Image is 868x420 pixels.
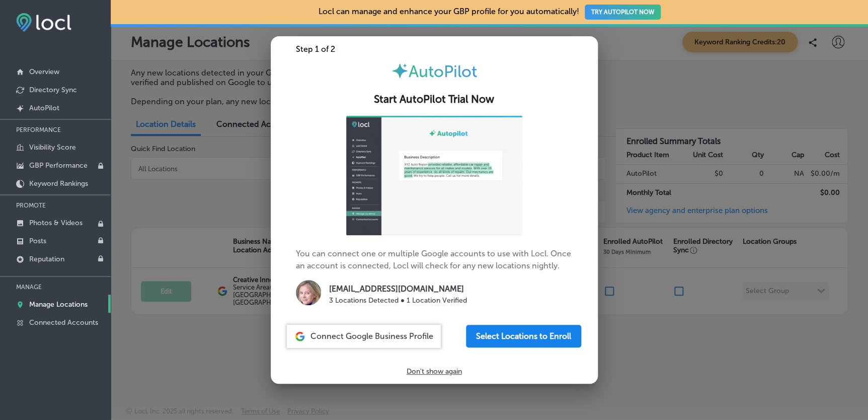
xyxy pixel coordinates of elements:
[407,367,462,376] p: Don't show again
[29,104,59,112] p: AutoPilot
[29,67,59,76] p: Overview
[466,325,581,347] button: Select Locations to Enroll
[585,5,661,20] button: TRY AUTOPILOT NOW
[346,116,522,235] img: ap-gif
[409,62,477,81] span: AutoPilot
[29,143,76,152] p: Visibility Score
[283,93,586,106] h2: Start AutoPilot Trial Now
[296,116,573,309] p: You can connect one or multiple Google accounts to use with Locl. Once an account is connected, L...
[29,86,77,94] p: Directory Sync
[29,255,64,263] p: Reputation
[16,13,71,32] img: fda3e92497d09a02dc62c9cd864e3231.png
[29,300,88,309] p: Manage Locations
[310,331,433,341] span: Connect Google Business Profile
[329,283,467,295] p: [EMAIL_ADDRESS][DOMAIN_NAME]
[29,161,88,170] p: GBP Performance
[391,62,409,80] img: autopilot-icon
[329,295,467,306] p: 3 Locations Detected ● 1 Location Verified
[271,44,598,54] div: Step 1 of 2
[29,179,88,188] p: Keyword Rankings
[29,318,98,327] p: Connected Accounts
[29,219,83,227] p: Photos & Videos
[29,237,46,245] p: Posts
